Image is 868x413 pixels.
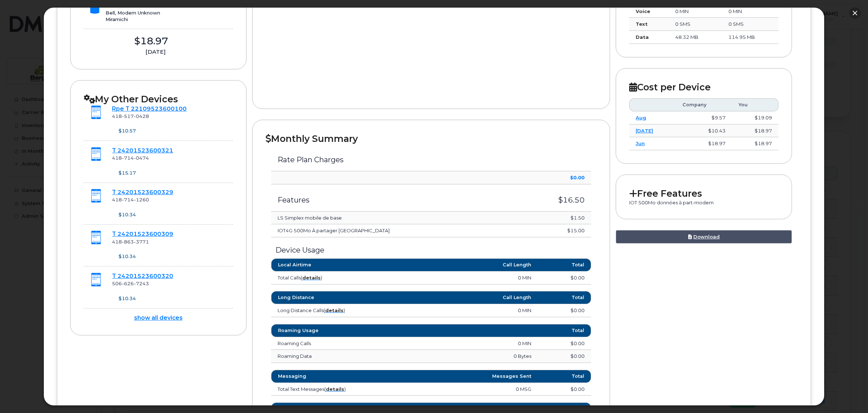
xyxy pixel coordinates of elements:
[404,271,538,285] td: 0 MIN
[112,230,173,237] a: T 24201523600309
[404,337,538,350] td: 0 MIN
[108,252,146,260] div: $10.34
[134,281,149,286] span: 7243
[134,239,149,245] span: 3771
[404,291,538,304] th: Call Length
[108,210,146,218] div: $10.34
[514,224,591,237] td: $15.00
[404,304,538,317] td: 0 MIN
[278,196,508,204] h3: Features
[325,307,344,313] a: details
[301,275,322,281] span: ( )
[271,370,404,383] th: Messaging
[538,337,591,350] td: $0.00
[122,197,134,203] span: 714
[122,239,134,245] span: 863
[271,337,404,350] td: Roaming Calls
[538,271,591,285] td: $0.00
[570,175,585,180] strong: $0.00
[271,246,591,254] h3: Device Usage
[271,350,404,363] td: Roaming Data
[538,370,591,383] th: Total
[324,386,346,392] span: ( )
[112,197,149,203] span: 418
[112,281,149,286] span: 506
[108,169,146,177] div: $15.17
[629,199,778,206] p: IOT 500Mo données à part-modem
[326,386,344,392] a: details
[538,383,591,396] td: $0.00
[521,196,585,204] h3: $16.50
[302,275,321,281] a: details
[134,197,149,203] span: 1260
[134,314,183,321] a: show all devices
[271,271,404,285] td: Total Calls
[629,188,778,199] h2: Free Features
[271,304,404,317] td: Long Distance Calls
[112,239,149,245] span: 418
[538,304,591,317] td: $0.00
[271,258,404,271] th: Local Airtime
[112,273,173,279] a: T 24201523600320
[538,291,591,304] th: Total
[271,212,515,225] td: LS Simplex mobile de base
[514,212,591,225] td: $1.50
[271,324,404,337] th: Roaming Usage
[404,370,538,383] th: Messages Sent
[108,294,146,302] div: $10.34
[122,281,134,286] span: 626
[404,383,538,396] td: 0 MSG
[324,307,345,313] span: ( )
[271,383,404,396] td: Total Text Messages
[538,350,591,363] td: $0.00
[404,350,538,363] td: 0 Bytes
[538,258,591,271] th: Total
[112,189,173,196] a: T 24201523600329
[404,258,538,271] th: Call Length
[616,230,792,244] a: Download
[271,291,404,304] th: Long Distance
[538,324,591,337] th: Total
[271,224,515,237] td: IOT4G 500Mo À partager [GEOGRAPHIC_DATA]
